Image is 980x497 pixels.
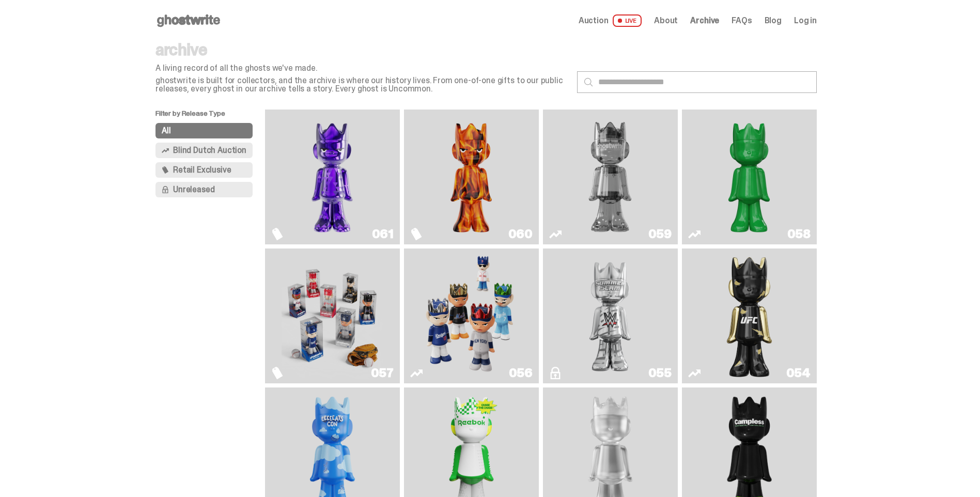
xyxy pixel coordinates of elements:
div: 055 [648,367,672,379]
span: All [162,127,171,135]
span: Retail Exclusive [173,166,231,174]
img: Game Face (2025) [421,253,522,379]
a: Always On Fire [410,114,533,240]
button: All [155,123,253,138]
a: Auction LIVE [579,14,642,27]
img: Two [559,114,661,240]
a: Ruby [688,253,811,379]
a: FAQs [732,17,752,25]
p: A living record of all the ghosts we've made. [155,64,569,72]
span: Blind Dutch Auction [173,146,246,154]
button: Unreleased [155,182,253,197]
span: Unreleased [173,185,214,194]
div: 060 [508,228,533,240]
a: I Was There SummerSlam [549,253,672,379]
img: I Was There SummerSlam [559,253,661,379]
div: 054 [786,367,811,379]
a: Archive [690,17,719,25]
span: Auction [579,17,609,25]
p: archive [155,41,569,58]
p: Filter by Release Type [155,110,265,123]
p: ghostwrite is built for collectors, and the archive is where our history lives. From one-of-one g... [155,76,569,93]
img: Ruby [722,253,777,379]
a: Log in [794,17,817,25]
img: Game Face (2025) [282,253,383,379]
a: Fantasy [271,114,394,240]
div: 056 [509,367,533,379]
a: About [654,17,678,25]
span: LIVE [613,14,642,27]
a: Blog [765,17,782,25]
img: Fantasy [282,114,383,240]
a: Game Face (2025) [410,253,533,379]
button: Blind Dutch Auction [155,143,253,158]
div: 059 [648,228,672,240]
a: Two [549,114,672,240]
div: 058 [787,228,811,240]
img: Schrödinger's ghost: Sunday Green [698,114,800,240]
div: 057 [371,367,394,379]
a: Game Face (2025) [271,253,394,379]
button: Retail Exclusive [155,162,253,178]
div: 061 [372,228,394,240]
a: Schrödinger's ghost: Sunday Green [688,114,811,240]
img: Always On Fire [421,114,522,240]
